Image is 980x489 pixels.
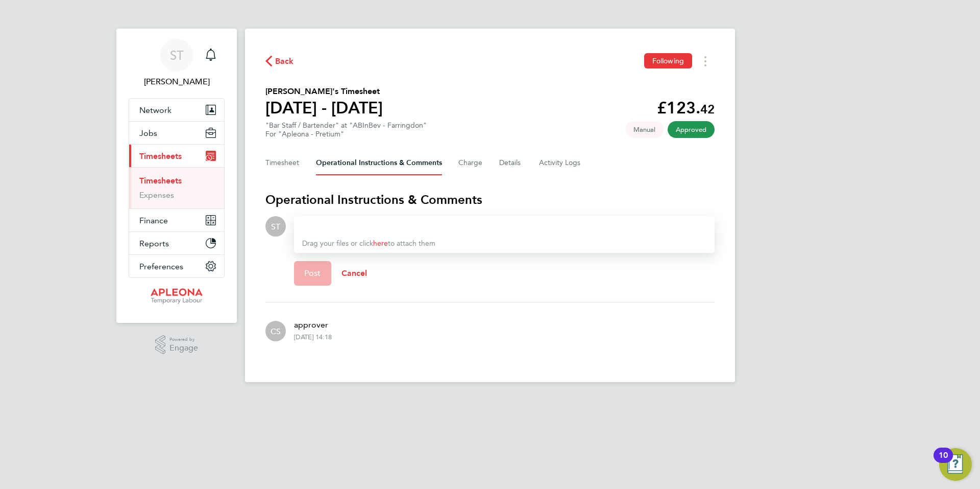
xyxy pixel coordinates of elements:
[169,344,198,353] span: Engage
[139,151,182,161] span: Timesheets
[265,85,383,98] h2: [PERSON_NAME]'s Timesheet
[139,262,183,271] span: Preferences
[129,39,225,88] a: ST[PERSON_NAME]
[265,130,427,138] div: For "Apleona - Pretium"
[265,121,427,138] div: "Bar Staff / Bartender" at "ABInBev - Farringdon"
[265,192,715,208] h3: Operational Instructions & Comments
[129,209,224,231] button: Finance
[129,145,224,167] button: Timesheets
[169,335,198,344] span: Powered by
[657,98,715,118] app-decimal: £123.
[458,151,483,175] button: Charge
[644,53,692,68] button: Following
[116,29,237,323] nav: Main navigation
[265,98,383,118] h1: [DATE] - [DATE]
[700,102,715,117] span: 42
[139,190,174,200] a: Expenses
[139,128,157,138] span: Jobs
[373,239,388,248] a: here
[271,221,280,232] span: ST
[302,239,435,248] span: Drag your files or click to attach them
[129,232,224,254] button: Reports
[265,151,300,175] button: Timesheet
[265,216,286,237] div: Sean Treacy
[271,325,281,337] span: CS
[151,288,203,305] img: apleona-logo-retina.png
[294,319,332,331] p: approver
[265,321,286,341] div: Charlie Steel
[129,288,225,305] a: Go to home page
[139,216,168,225] span: Finance
[129,99,224,121] button: Network
[294,333,332,341] div: [DATE] 14:18
[539,151,582,175] button: Activity Logs
[331,261,378,286] button: Cancel
[129,76,225,88] span: Sean Treacy
[316,151,442,175] button: Operational Instructions & Comments
[139,105,171,115] span: Network
[129,255,224,277] button: Preferences
[275,55,294,67] span: Back
[139,239,169,248] span: Reports
[939,455,948,469] div: 10
[139,176,182,185] a: Timesheets
[696,53,715,69] button: Timesheets Menu
[939,448,972,481] button: Open Resource Center, 10 new notifications
[170,49,184,62] span: ST
[499,151,523,175] button: Details
[341,268,367,278] span: Cancel
[668,121,715,138] span: This timesheet has been approved.
[265,55,294,67] button: Back
[155,335,199,355] a: Powered byEngage
[625,121,664,138] span: This timesheet was manually created.
[129,167,224,208] div: Timesheets
[652,56,684,65] span: Following
[129,122,224,144] button: Jobs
